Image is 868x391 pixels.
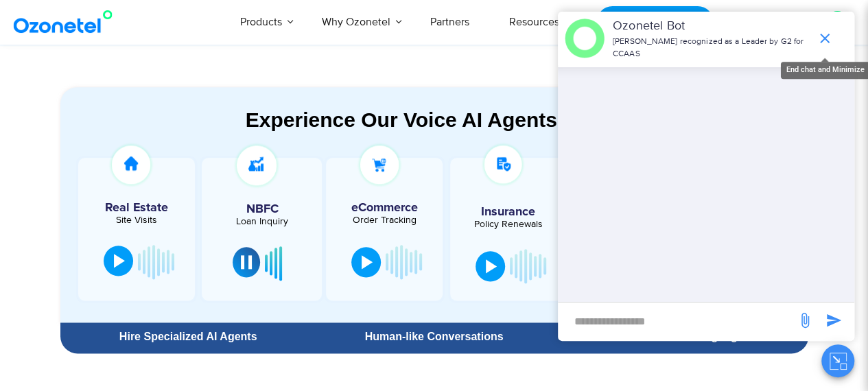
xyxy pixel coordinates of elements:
[457,220,559,229] div: Policy Renewals
[565,19,605,58] img: header
[821,344,854,377] button: Close chat
[209,217,315,226] div: Loan Inquiry
[613,36,810,60] p: [PERSON_NAME] recognized as a Leader by G2 for CCAAS
[791,307,819,334] span: send message
[85,215,188,225] div: Site Visits
[596,6,714,38] a: Request a Demo
[67,331,309,342] div: Hire Specialized AI Agents
[209,203,315,215] h5: NBFC
[811,25,838,52] span: end chat or minimize
[565,309,790,334] div: new-msg-input
[457,206,559,218] h5: Insurance
[85,202,188,214] h5: Real Estate
[316,331,552,342] div: Human-like Conversations
[820,307,847,334] span: send message
[613,17,810,36] p: Ozonetel Bot
[333,202,436,214] h5: eCommerce
[333,215,436,225] div: Order Tracking
[74,108,822,132] div: Experience Our Voice AI Agents in Action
